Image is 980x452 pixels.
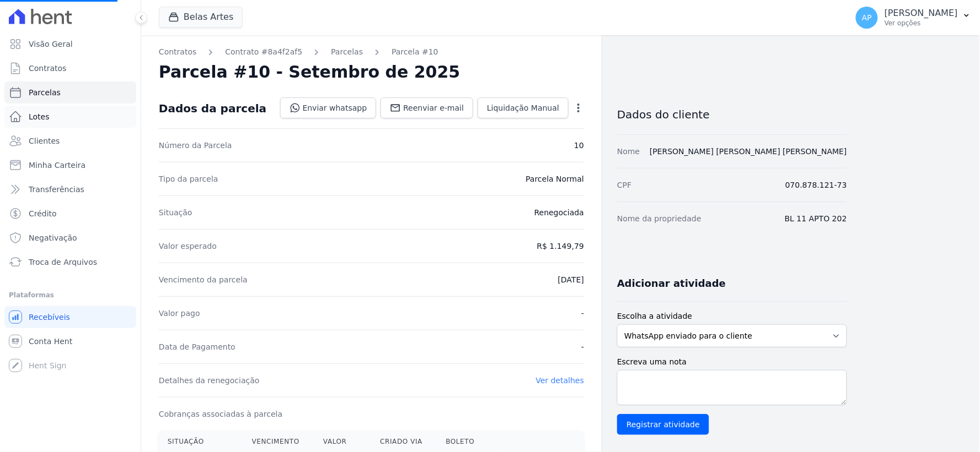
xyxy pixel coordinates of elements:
span: Liquidação Manual [487,102,559,113]
dd: - [581,341,584,352]
a: Ver detalhes [536,376,585,385]
dt: CPF [617,179,631,190]
span: Reenviar e-mail [403,102,464,113]
dt: Vencimento da parcela [159,274,248,285]
button: Belas Artes [159,7,243,28]
span: Negativação [29,232,77,243]
span: Minha Carteira [29,160,85,171]
a: Enviar whatsapp [280,97,377,118]
span: AP [862,14,872,21]
span: Transferências [29,184,84,195]
h3: Dados do cliente [617,108,847,121]
dt: Valor esperado [159,241,217,252]
a: Contrato #8a4f2af5 [225,46,302,58]
p: Ver opções [885,19,958,28]
span: Troca de Arquivos [29,257,97,268]
a: [PERSON_NAME] [PERSON_NAME] [PERSON_NAME] [650,147,847,156]
span: Clientes [29,135,60,146]
dt: Nome da propriedade [617,213,701,224]
label: Escolha a atividade [617,311,847,322]
dd: 10 [574,140,584,151]
span: Contratos [29,63,66,74]
dd: 070.878.121-73 [785,179,847,190]
dt: Nome [617,146,640,157]
a: Contratos [159,46,196,58]
a: Parcela #10 [392,46,438,58]
a: Troca de Arquivos [4,251,136,273]
dt: Situação [159,207,192,218]
nav: Breadcrumb [159,46,584,58]
dd: [DATE] [558,274,584,285]
a: Reenviar e-mail [381,97,473,118]
a: Lotes [4,106,136,128]
a: Transferências [4,178,136,200]
dt: Número da Parcela [159,140,232,151]
a: Parcelas [4,81,136,104]
a: Minha Carteira [4,154,136,176]
span: Visão Geral [29,39,73,50]
input: Registrar atividade [617,414,709,435]
a: Clientes [4,130,136,152]
dt: Data de Pagamento [159,341,235,352]
span: Crédito [29,208,57,219]
button: AP [PERSON_NAME] Ver opções [847,2,980,33]
a: Parcelas [331,46,363,58]
a: Negativação [4,227,136,249]
a: Crédito [4,203,136,225]
a: Visão Geral [4,33,136,55]
dd: - [581,308,584,319]
span: Recebíveis [29,312,70,323]
dt: Cobranças associadas à parcela [159,409,282,420]
div: Dados da parcela [159,102,266,115]
dd: Renegociada [534,207,584,218]
span: Conta Hent [29,336,72,347]
a: Contratos [4,57,136,79]
p: [PERSON_NAME] [885,8,958,19]
h2: Parcela #10 - Setembro de 2025 [159,62,460,82]
label: Escreva uma nota [617,356,847,368]
h3: Adicionar atividade [617,277,726,290]
a: Conta Hent [4,330,136,352]
dd: BL 11 APTO 202 [785,213,847,224]
dd: R$ 1.149,79 [537,241,584,252]
div: Plataformas [9,288,132,302]
dt: Valor pago [159,308,200,319]
span: Parcelas [29,87,61,98]
dt: Detalhes da renegociação [159,375,260,386]
dd: Parcela Normal [526,173,584,184]
dt: Tipo da parcela [159,173,218,184]
a: Liquidação Manual [478,97,569,118]
a: Recebíveis [4,306,136,328]
span: Lotes [29,111,50,122]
